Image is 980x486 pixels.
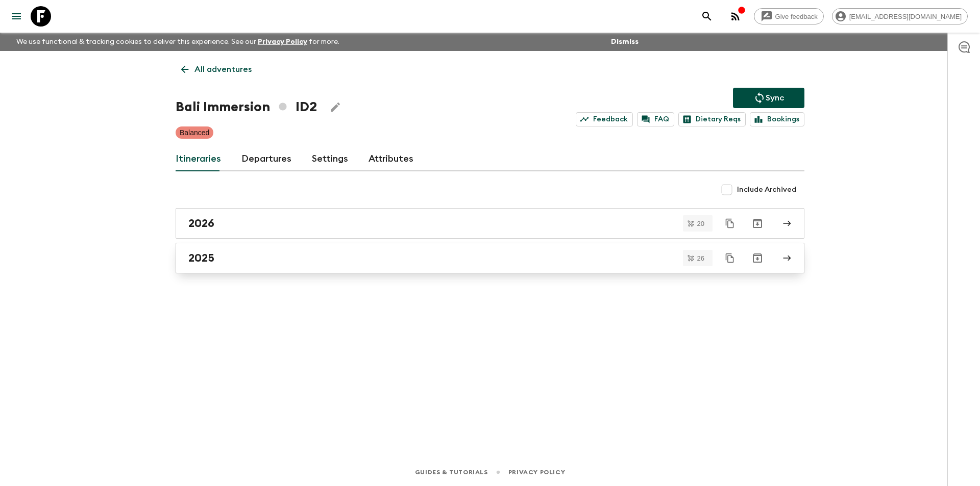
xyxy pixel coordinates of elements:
[325,97,346,117] button: Edit Adventure Title
[721,249,739,267] button: Duplicate
[508,467,565,478] a: Privacy Policy
[241,147,291,171] a: Departures
[733,88,804,108] button: Sync adventure departures to the booking engine
[6,6,27,27] button: menu
[176,208,804,239] a: 2026
[176,243,804,273] a: 2025
[176,147,221,171] a: Itineraries
[832,8,968,24] div: [EMAIL_ADDRESS][DOMAIN_NAME]
[747,213,768,234] button: Archive
[415,467,488,478] a: Guides & Tutorials
[576,112,633,126] a: Feedback
[608,35,641,49] button: Dismiss
[678,112,746,126] a: Dietary Reqs
[12,33,344,51] p: We use functional & tracking cookies to deliver this experience. See our for more.
[194,63,252,75] p: All adventures
[369,147,413,171] a: Attributes
[176,59,257,80] a: All adventures
[770,13,823,20] span: Give feedback
[637,112,674,126] a: FAQ
[697,6,717,27] button: search adventures
[188,251,214,265] h2: 2025
[754,8,824,24] a: Give feedback
[258,38,307,45] a: Privacy Policy
[691,220,710,227] span: 20
[747,248,768,268] button: Archive
[691,255,710,262] span: 26
[176,97,317,117] h1: Bali Immersion ID2
[766,92,784,104] p: Sync
[721,214,739,233] button: Duplicate
[188,217,214,230] h2: 2026
[737,185,796,195] span: Include Archived
[750,112,804,126] a: Bookings
[312,147,348,171] a: Settings
[180,127,209,138] p: Balanced
[844,13,967,20] span: [EMAIL_ADDRESS][DOMAIN_NAME]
